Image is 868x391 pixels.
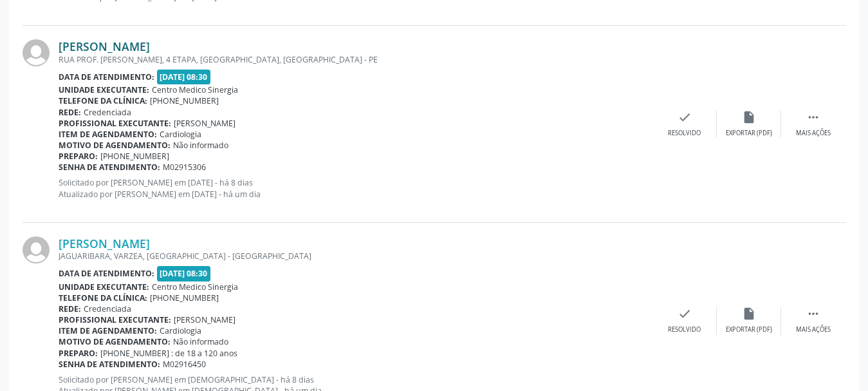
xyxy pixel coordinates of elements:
[726,129,772,138] div: Exportar (PDF)
[100,348,237,359] span: [PHONE_NUMBER] : de 18 a 120 anos
[59,348,98,359] b: Preparo:
[163,359,206,370] span: M02916450
[174,118,235,129] span: [PERSON_NAME]
[152,281,238,292] span: Centro Medico Sinergia
[59,251,652,262] div: JAGUARIBARA, VARZEA, [GEOGRAPHIC_DATA] - [GEOGRAPHIC_DATA]
[742,110,756,124] i: insert_drive_file
[726,325,772,334] div: Exportar (PDF)
[59,162,160,173] b: Senha de atendimento:
[59,118,171,129] b: Profissional executante:
[59,292,147,303] b: Telefone da clínica:
[100,151,169,162] span: [PHONE_NUMBER]
[59,236,150,251] a: [PERSON_NAME]
[59,72,154,82] b: Data de atendimento:
[59,39,150,53] a: [PERSON_NAME]
[59,107,81,118] b: Rede:
[59,281,149,292] b: Unidade executante:
[59,325,157,336] b: Item de agendamento:
[806,307,820,321] i: 
[23,236,50,263] img: img
[160,325,201,336] span: Cardiologia
[160,129,201,140] span: Cardiologia
[59,177,652,199] p: Solicitado por [PERSON_NAME] em [DATE] - há 8 dias Atualizado por [PERSON_NAME] em [DATE] - há um...
[678,110,692,124] i: check
[806,110,820,124] i: 
[668,325,701,334] div: Resolvido
[152,84,238,95] span: Centro Medico Sinergia
[173,336,228,347] span: Não informado
[84,303,131,314] span: Credenciada
[742,307,756,321] i: insert_drive_file
[59,314,171,325] b: Profissional executante:
[174,314,235,325] span: [PERSON_NAME]
[173,140,228,151] span: Não informado
[59,129,157,140] b: Item de agendamento:
[59,268,154,279] b: Data de atendimento:
[59,95,147,106] b: Telefone da clínica:
[163,162,206,173] span: M02915306
[150,292,219,303] span: [PHONE_NUMBER]
[59,151,98,162] b: Preparo:
[84,107,131,118] span: Credenciada
[668,129,701,138] div: Resolvido
[59,336,171,347] b: Motivo de agendamento:
[796,129,831,138] div: Mais ações
[157,266,211,281] span: [DATE] 08:30
[59,84,149,95] b: Unidade executante:
[678,307,692,321] i: check
[59,54,652,65] div: RUA PROF. [PERSON_NAME], 4 ETAPA, [GEOGRAPHIC_DATA], [GEOGRAPHIC_DATA] - PE
[59,140,171,151] b: Motivo de agendamento:
[59,303,81,314] b: Rede:
[157,70,211,84] span: [DATE] 08:30
[796,325,831,334] div: Mais ações
[23,39,50,66] img: img
[59,359,160,370] b: Senha de atendimento:
[150,95,219,106] span: [PHONE_NUMBER]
